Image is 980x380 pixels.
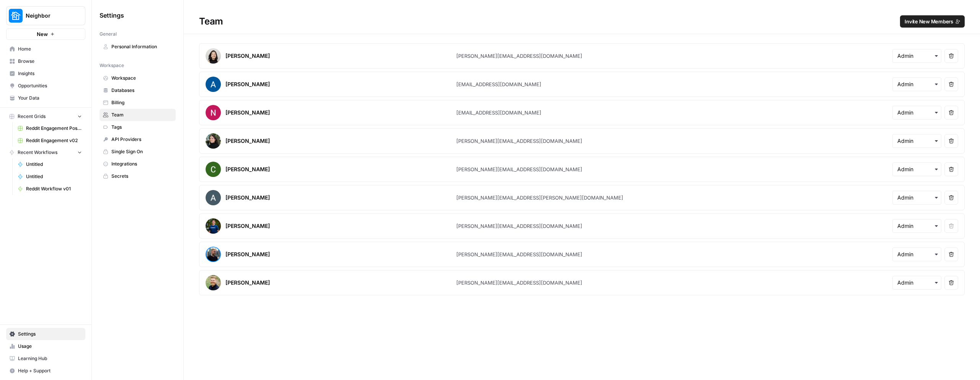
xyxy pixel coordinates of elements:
[6,80,85,92] a: Opportunities
[6,328,85,340] a: Settings
[111,161,172,167] span: Integrations
[111,173,172,180] span: Secrets
[26,137,82,144] span: Reddit Engagement v02
[184,15,980,28] div: Team
[100,121,176,133] a: Tags
[6,340,85,352] a: Usage
[456,279,582,287] div: [PERSON_NAME][EMAIL_ADDRESS][DOMAIN_NAME]
[897,80,936,88] input: Admin
[100,146,176,158] a: Single Sign On
[225,137,270,145] div: [PERSON_NAME]
[100,41,176,53] a: Personal Information
[206,190,221,205] img: avatar
[18,82,82,89] span: Opportunities
[18,113,46,120] span: Recent Grids
[206,275,221,290] img: avatar
[26,173,82,180] span: Untitled
[6,111,85,122] button: Recent Grids
[111,43,172,50] span: Personal Information
[111,124,172,131] span: Tags
[456,137,582,145] div: [PERSON_NAME][EMAIL_ADDRESS][DOMAIN_NAME]
[456,222,582,230] div: [PERSON_NAME][EMAIL_ADDRESS][DOMAIN_NAME]
[14,170,85,183] a: Untitled
[897,194,936,201] input: Admin
[225,165,270,173] div: [PERSON_NAME]
[206,105,221,120] img: avatar
[225,109,270,116] div: [PERSON_NAME]
[456,80,541,88] div: [EMAIL_ADDRESS][DOMAIN_NAME]
[6,43,85,55] a: Home
[18,95,82,102] span: Your Data
[9,9,23,23] img: Neighbor Logo
[18,367,82,374] span: Help + Support
[111,111,172,118] span: Team
[6,6,85,25] button: Workspace: Neighbor
[6,28,85,40] button: New
[225,251,270,258] div: [PERSON_NAME]
[18,58,82,65] span: Browse
[897,109,936,116] input: Admin
[6,55,85,67] a: Browse
[225,194,270,201] div: [PERSON_NAME]
[100,72,176,84] a: Workspace
[6,352,85,365] a: Learning Hub
[897,165,936,173] input: Admin
[897,137,936,145] input: Admin
[206,48,221,64] img: avatar
[456,251,582,258] div: [PERSON_NAME][EMAIL_ADDRESS][DOMAIN_NAME]
[206,162,221,177] img: avatar
[6,365,85,377] button: Help + Support
[206,77,221,92] img: avatar
[18,149,57,156] span: Recent Workflows
[6,147,85,158] button: Recent Workflows
[100,158,176,170] a: Integrations
[897,222,936,230] input: Admin
[206,247,221,262] img: avatar
[111,99,172,106] span: Billing
[14,122,85,134] a: Reddit Engagement Posting - RV
[100,109,176,121] a: Team
[100,11,124,20] span: Settings
[18,343,82,350] span: Usage
[14,158,85,170] a: Untitled
[6,92,85,104] a: Your Data
[37,30,48,38] span: New
[100,84,176,97] a: Databases
[100,97,176,109] a: Billing
[456,165,582,173] div: [PERSON_NAME][EMAIL_ADDRESS][DOMAIN_NAME]
[900,15,965,28] button: Invite New Members
[100,31,117,38] span: General
[225,222,270,230] div: [PERSON_NAME]
[14,183,85,195] a: Reddit Workflow v01
[100,133,176,146] a: API Providers
[456,109,541,116] div: [EMAIL_ADDRESS][DOMAIN_NAME]
[6,67,85,80] a: Insights
[206,218,221,234] img: avatar
[14,134,85,147] a: Reddit Engagement v02
[26,185,82,192] span: Reddit Workflow v01
[26,125,82,132] span: Reddit Engagement Posting - RV
[897,52,936,60] input: Admin
[18,70,82,77] span: Insights
[456,52,582,60] div: [PERSON_NAME][EMAIL_ADDRESS][DOMAIN_NAME]
[897,251,936,258] input: Admin
[897,279,936,287] input: Admin
[100,62,124,69] span: Workspace
[905,18,953,25] span: Invite New Members
[456,194,623,201] div: [PERSON_NAME][EMAIL_ADDRESS][PERSON_NAME][DOMAIN_NAME]
[206,133,221,149] img: avatar
[18,331,82,337] span: Settings
[100,170,176,182] a: Secrets
[111,136,172,143] span: API Providers
[225,80,270,88] div: [PERSON_NAME]
[111,87,172,94] span: Databases
[111,75,172,82] span: Workspace
[225,279,270,287] div: [PERSON_NAME]
[26,12,72,20] span: Neighbor
[18,46,82,52] span: Home
[18,355,82,362] span: Learning Hub
[26,161,82,168] span: Untitled
[111,148,172,155] span: Single Sign On
[225,52,270,60] div: [PERSON_NAME]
